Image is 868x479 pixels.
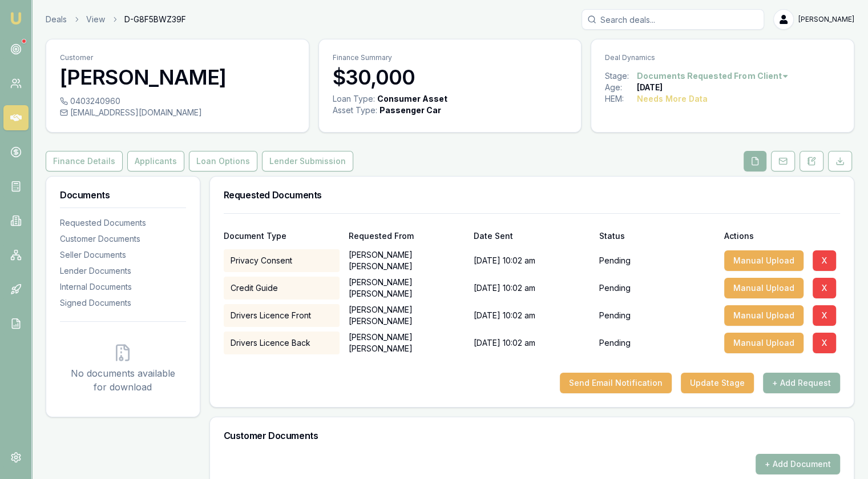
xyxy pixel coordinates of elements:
p: Pending [599,282,630,294]
button: X [813,278,836,298]
button: Manual Upload [724,278,804,298]
div: Needs More Data [637,93,708,105]
div: Status [599,232,714,240]
div: Age: [605,82,637,93]
a: Finance Details [46,151,125,171]
div: Consumer Asset [377,93,447,105]
input: Search deals [582,9,764,30]
div: Lender Documents [60,265,186,277]
button: Manual Upload [724,250,804,271]
div: Privacy Consent [224,249,340,272]
h3: Requested Documents [224,190,840,199]
button: X [813,333,836,353]
a: Loan Options [187,151,260,171]
button: Loan Options [189,151,257,171]
h3: [PERSON_NAME] [60,66,295,89]
button: Manual Upload [724,305,804,326]
p: Pending [599,337,630,349]
h3: $30,000 [333,66,568,89]
a: View [86,14,105,25]
button: Lender Submission [262,151,353,171]
p: [PERSON_NAME] [PERSON_NAME] [349,304,465,327]
nav: breadcrumb [46,14,186,25]
button: + Add Document [756,454,840,474]
div: Document Type [224,232,340,240]
div: Customer Documents [60,233,186,245]
button: Finance Details [46,151,123,171]
p: [PERSON_NAME] [PERSON_NAME] [349,332,465,354]
div: Requested Documents [60,217,186,229]
div: Credit Guide [224,277,340,300]
button: X [813,250,836,271]
a: Deals [46,14,67,25]
div: Seller Documents [60,249,186,261]
p: Customer [60,53,295,62]
h3: Customer Documents [224,431,840,440]
button: + Add Request [763,373,840,393]
div: [EMAIL_ADDRESS][DOMAIN_NAME] [60,107,295,118]
span: D-G8F5BWZ39F [124,14,186,25]
p: [PERSON_NAME] [PERSON_NAME] [349,277,465,300]
button: X [813,305,836,326]
div: Loan Type: [333,93,375,105]
div: Date Sent [474,232,590,240]
a: Lender Submission [260,151,356,171]
p: Pending [599,310,630,321]
div: [DATE] 10:02 am [474,332,590,354]
span: [PERSON_NAME] [798,15,854,24]
div: Drivers Licence Back [224,332,340,354]
div: [DATE] 10:02 am [474,277,590,300]
p: Pending [599,255,630,266]
div: [DATE] [637,82,663,93]
div: Internal Documents [60,281,186,293]
div: Requested From [349,232,465,240]
div: Signed Documents [60,297,186,309]
p: No documents available for download [69,366,177,394]
div: HEM: [605,93,637,105]
button: Send Email Notification [560,373,672,393]
h3: Documents [60,190,186,199]
div: 0403240960 [60,95,295,107]
button: Applicants [127,151,184,171]
p: [PERSON_NAME] [PERSON_NAME] [349,249,465,272]
div: Passenger Car [380,105,441,116]
button: Documents Requested From Client [637,70,789,82]
div: [DATE] 10:02 am [474,304,590,327]
div: Actions [724,232,840,240]
div: Asset Type : [333,105,377,116]
a: Applicants [125,151,187,171]
p: Finance Summary [333,53,568,62]
p: Deal Dynamics [605,53,840,62]
img: emu-icon-u.png [9,11,23,25]
button: Manual Upload [724,333,804,353]
div: Drivers Licence Front [224,304,340,327]
div: Stage: [605,70,637,82]
div: [DATE] 10:02 am [474,249,590,272]
button: Update Stage [681,373,754,393]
